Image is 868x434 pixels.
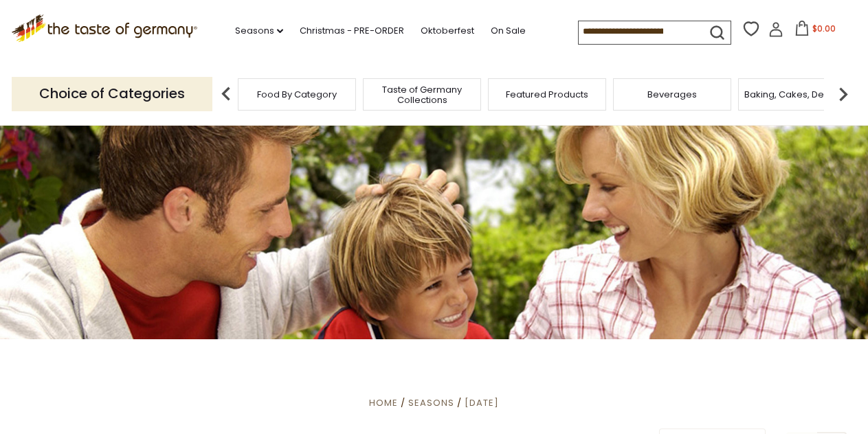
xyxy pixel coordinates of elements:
[647,89,697,100] a: Beverages
[212,80,240,108] img: previous arrow
[257,89,337,100] a: Food By Category
[465,396,499,409] a: [DATE]
[786,21,845,41] button: $0.00
[491,23,526,38] a: On Sale
[744,89,851,100] a: Baking, Cakes, Desserts
[408,396,454,409] a: Seasons
[235,23,283,38] a: Seasons
[506,89,588,100] a: Featured Products
[421,23,474,38] a: Oktoberfest
[367,84,477,105] a: Taste of Germany Collections
[830,80,857,108] img: next arrow
[12,77,212,111] p: Choice of Categories
[369,396,398,409] a: Home
[300,23,404,38] a: Christmas - PRE-ORDER
[812,23,836,34] span: $0.00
